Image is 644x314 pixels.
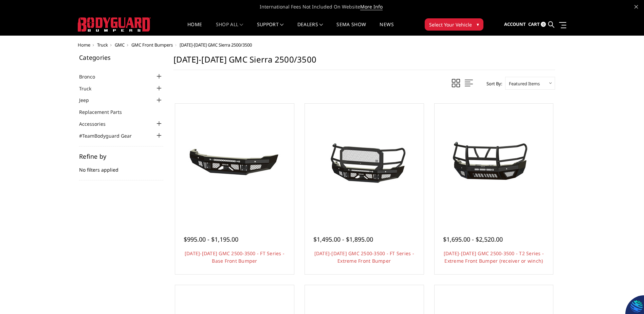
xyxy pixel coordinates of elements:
img: BODYGUARD BUMPERS [78,17,151,32]
a: [DATE]-[DATE] GMC 2500-3500 - FT Series - Base Front Bumper [185,250,284,264]
a: News [380,22,393,35]
a: Account [504,15,526,34]
span: $1,495.00 - $1,895.00 [313,235,373,243]
a: Replacement Parts [79,108,130,116]
span: Cart [528,21,540,27]
a: SEMA Show [336,22,366,35]
a: shop all [216,22,243,35]
a: Cart 0 [528,15,546,34]
span: Select Your Vehicle [429,21,472,28]
a: Truck [79,85,100,92]
label: Sort By: [483,78,502,89]
span: $1,695.00 - $2,520.00 [443,235,503,243]
a: 2024-2025 GMC 2500-3500 - FT Series - Base Front Bumper 2024-2025 GMC 2500-3500 - FT Series - Bas... [177,105,292,221]
a: 2024-2026 GMC 2500-3500 - FT Series - Extreme Front Bumper 2024-2026 GMC 2500-3500 - FT Series - ... [307,105,422,221]
a: [DATE]-[DATE] GMC 2500-3500 - T2 Series - Extreme Front Bumper (receiver or winch) [444,250,544,264]
a: Home [187,22,202,35]
span: 0 [541,22,546,27]
span: ▾ [477,21,479,28]
h5: Refine by [79,153,163,159]
span: Account [504,21,526,27]
a: Home [78,42,90,48]
h5: Categories [79,54,163,60]
h1: [DATE]-[DATE] GMC Sierra 2500/3500 [173,54,555,70]
a: Support [257,22,284,35]
a: Truck [97,42,108,48]
a: Dealers [297,22,323,35]
span: [DATE]-[DATE] GMC Sierra 2500/3500 [180,42,252,48]
span: $995.00 - $1,195.00 [184,235,238,243]
a: GMC Front Bumpers [131,42,173,48]
button: Select Your Vehicle [425,18,483,31]
a: Bronco [79,73,104,80]
a: #TeamBodyguard Gear [79,132,140,139]
div: No filters applied [79,153,163,180]
a: More Info [360,3,383,10]
a: 2024-2026 GMC 2500-3500 - T2 Series - Extreme Front Bumper (receiver or winch) 2024-2026 GMC 2500... [436,105,552,221]
a: Jeep [79,97,97,104]
a: GMC [115,42,125,48]
a: [DATE]-[DATE] GMC 2500-3500 - FT Series - Extreme Front Bumper [314,250,414,264]
a: Accessories [79,120,114,127]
